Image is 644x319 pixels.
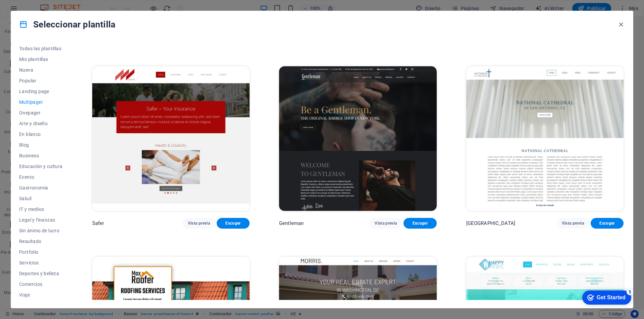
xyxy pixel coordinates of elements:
button: Legal y finanzas [19,215,63,225]
button: Gastronomía [19,182,63,193]
span: Portfolio [19,249,63,255]
button: 1 [15,274,24,276]
button: Sin ánimo de lucro [19,225,63,236]
span: Resultado [19,239,63,244]
button: Educación y cultura [19,161,63,172]
img: National Cathedral [466,66,624,211]
button: Popular [19,75,63,86]
p: Safer [92,220,104,227]
span: Vista previa [188,221,210,226]
button: Mis plantillas [19,54,63,65]
button: En blanco [19,129,63,140]
button: Business [19,150,63,161]
span: Deportes y belleza [19,271,63,276]
span: Mis plantillas [19,57,63,62]
button: Evento [19,172,63,182]
span: Business [19,153,63,158]
button: Vista previa [556,218,589,229]
span: Todas las plantillas [19,46,63,51]
div: 5 [50,1,56,8]
div: Get Started [20,7,49,13]
h4: Seleccionar plantilla [19,19,115,30]
img: Safer [92,66,250,211]
button: Resultado [19,236,63,247]
button: Landing page [19,86,63,97]
button: IT y medios [19,204,63,215]
div: Get Started 5 items remaining, 0% complete [5,3,54,17]
p: [GEOGRAPHIC_DATA] [466,220,515,227]
button: Servicios [19,257,63,268]
button: Comercios [19,279,63,290]
span: Multipager [19,99,63,105]
button: Todas las plantillas [19,43,63,54]
span: Popular [19,78,63,83]
span: Educación y cultura [19,164,63,169]
span: Sin ánimo de lucro [19,228,63,233]
button: Portfolio [19,247,63,257]
span: Blog [19,142,63,148]
span: Nueva [19,67,63,73]
span: Vista previa [375,221,397,226]
span: IT y medios [19,207,63,212]
img: Gentleman [279,66,436,211]
span: En blanco [19,132,63,137]
button: Nueva [19,65,63,75]
span: Salud [19,196,63,201]
button: 2 [15,283,24,284]
button: Blog [19,140,63,150]
button: Salud [19,193,63,204]
button: 3 [15,291,24,292]
span: Viaje [19,292,63,298]
button: Vista previa [369,218,402,229]
span: Escoger [596,221,618,226]
span: Comercios [19,282,63,287]
span: Legal y finanzas [19,217,63,223]
button: Arte y diseño [19,118,63,129]
span: Onepager [19,110,63,115]
button: Viaje [19,290,63,300]
span: Landing page [19,89,63,94]
button: Escoger [217,218,250,229]
span: Escoger [222,221,244,226]
button: Onepager [19,107,63,118]
span: Vista previa [562,221,584,226]
button: Vista previa [182,218,215,229]
button: Escoger [591,218,624,229]
button: Deportes y belleza [19,268,63,279]
button: Multipager [19,97,63,107]
p: Gentleman [279,220,304,227]
span: Servicios [19,260,63,265]
span: Gastronomía [19,185,63,190]
span: Escoger [409,221,431,226]
button: Escoger [404,218,436,229]
span: Arte y diseño [19,121,63,126]
span: Evento [19,174,63,180]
